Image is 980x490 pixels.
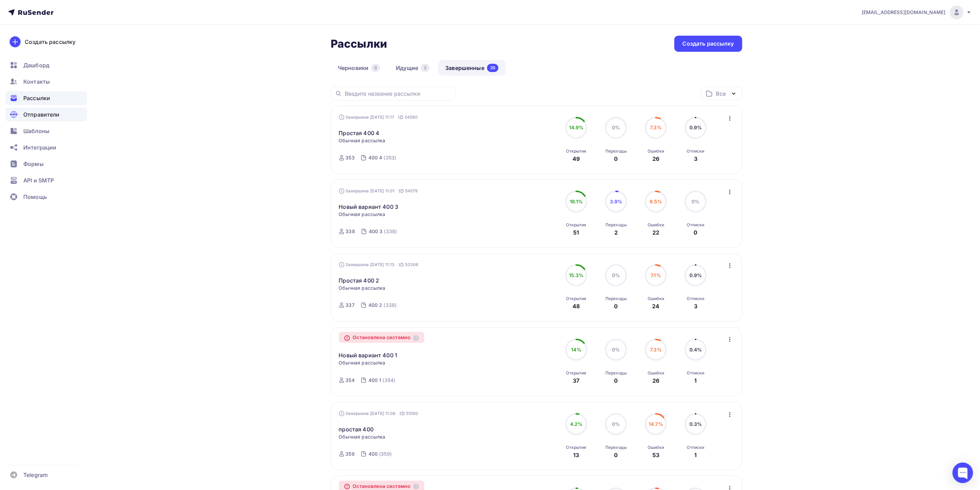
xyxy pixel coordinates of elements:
span: 3.9% [610,199,623,204]
div: 0 [614,302,618,310]
div: 0 [614,377,618,385]
div: 0 [371,64,380,72]
h2: Рассылки [331,37,387,51]
div: Переходы [605,370,627,376]
div: Создать рассылку [683,40,734,48]
div: Открытия [566,445,587,450]
span: 54579 [405,188,418,194]
div: 3 [694,155,697,163]
a: 400 1 (354) [368,375,396,386]
div: Ошибки [648,370,664,376]
div: 1 [695,377,697,385]
a: Дашборд [5,58,87,72]
div: Ошибки [648,148,664,154]
div: 13 [574,451,579,459]
span: 7.3% [650,347,662,352]
a: [EMAIL_ADDRESS][DOMAIN_NAME] [862,5,972,19]
div: (338) [384,228,397,235]
span: Обычная рассылка [339,359,386,366]
span: Шаблоны [23,127,49,135]
a: Простая 400 4 [339,129,380,137]
div: 0 [694,228,698,237]
span: Отправители [23,110,60,119]
span: Обычная рассылка [339,433,386,440]
div: 1 [695,451,697,459]
a: 400 2 (338) [368,300,397,311]
div: 49 [573,155,580,163]
div: Создать рассылку [25,38,75,46]
button: Все [701,87,742,100]
span: 14.9% [569,124,584,130]
span: ID [399,114,403,121]
div: (353) [384,154,397,161]
a: Черновики0 [331,60,387,76]
span: 0% [612,272,620,278]
span: 0.3% [689,421,702,427]
span: 0.9% [689,124,702,130]
div: 51 [574,228,579,237]
div: Завершена [DATE] 11:06 [339,410,418,417]
a: Простая 400 2 [339,276,379,285]
span: 16.1% [570,199,583,204]
div: Переходы [605,296,627,301]
div: Переходы [605,148,627,154]
div: 359 [346,451,355,457]
span: 14.7% [649,421,663,427]
span: 54580 [405,114,418,121]
div: 400 1 [368,377,381,384]
a: 400 (359) [368,449,392,459]
span: 4.2% [570,421,583,427]
div: (354) [383,377,395,384]
div: Отписки [687,148,705,154]
div: Отписки [687,370,705,376]
span: Обычная рассылка [339,285,386,291]
span: 6.5% [650,199,662,204]
div: (359) [379,451,392,457]
div: 400 2 [368,302,382,309]
div: Ошибки [648,222,664,228]
div: 354 [346,377,355,384]
div: 337 [346,302,355,309]
div: 37 [573,377,580,385]
a: Формы [5,157,87,171]
div: Открытия [566,148,587,154]
a: Рассылки [5,91,87,105]
span: API и SMTP [23,176,54,184]
span: Формы [23,160,44,168]
div: Открытия [566,370,587,376]
span: ID [400,410,405,417]
span: 7.3% [650,124,662,130]
div: 53 [652,451,659,459]
div: Ошибки [648,445,664,450]
div: Остановлена системно [339,332,425,343]
div: 400 4 [368,154,382,161]
span: 0.9% [689,272,702,278]
a: 400 3 (338) [368,226,398,237]
div: 400 3 [369,228,383,235]
div: 20 [487,64,498,72]
span: 51590 [406,410,418,417]
input: Введите название рассылки [345,90,452,97]
div: 48 [573,302,580,310]
a: Новый вариант 400 1 [339,351,398,359]
div: Завершена [DATE] 11:01 [339,188,418,194]
span: Обычная рассылка [339,137,386,144]
a: Завершенные20 [438,60,506,76]
div: 400 [368,451,378,457]
span: 0% [692,199,700,204]
div: Переходы [605,222,627,228]
div: 353 [346,154,355,161]
div: Открытия [566,296,587,301]
span: 14% [571,347,581,352]
a: Отправители [5,108,87,121]
span: ID [399,261,404,268]
span: 0% [612,347,620,352]
span: Помощь [23,193,47,201]
div: Ошибки [648,296,664,301]
span: Рассылки [23,94,50,102]
span: 0% [612,124,620,130]
div: Завершена [DATE] 11:17 [339,114,418,121]
span: 15.3% [569,272,584,278]
div: Отписки [687,296,705,301]
div: 338 [346,228,355,235]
